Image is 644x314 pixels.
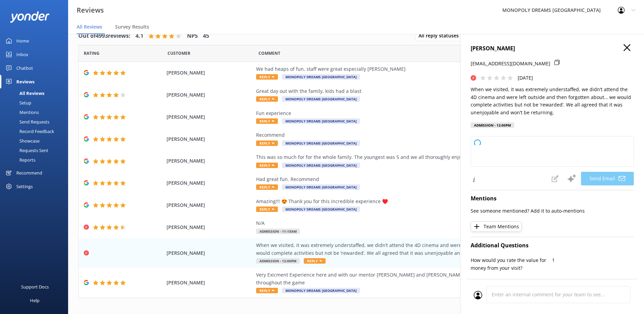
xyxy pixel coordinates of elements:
[471,122,514,128] div: Admission - 12:00pm
[167,69,253,77] span: [PERSON_NAME]
[256,288,278,293] span: Reply
[256,163,278,168] span: Reply
[16,34,29,48] div: Home
[4,98,31,108] div: Setup
[256,87,566,95] div: Great day out with the family, kids had a blast
[4,117,68,127] a: Send Requests
[4,108,39,117] div: Mentions
[4,108,68,117] a: Mentions
[552,257,634,264] p: 1
[21,280,49,294] div: Support Docs
[187,32,198,40] h4: NPS
[167,135,253,143] span: [PERSON_NAME]
[167,249,253,257] span: [PERSON_NAME]
[256,74,278,80] span: Reply
[282,184,360,190] span: MONOPOLY DREAMS [GEOGRAPHIC_DATA]
[282,288,360,293] span: MONOPOLY DREAMS [GEOGRAPHIC_DATA]
[419,32,463,39] span: All reply statuses
[471,207,634,215] p: See someone mentioned? Add it to auto-mentions
[258,50,280,56] span: Question
[16,48,28,61] div: Inbox
[4,136,40,146] div: Showcase
[4,88,68,98] a: All Reviews
[256,118,278,124] span: Reply
[4,136,68,146] a: Showcase
[282,141,360,146] span: MONOPOLY DREAMS [GEOGRAPHIC_DATA]
[115,23,149,30] span: Survey Results
[30,294,40,307] div: Help
[471,86,634,116] p: When we visited, it was extremely understaffed, we didn’t attend the 4D cinema and were left outs...
[78,32,130,40] h4: Out of 4993 reviews:
[256,153,566,161] div: This was so much for for the whole family. The youngest was 5 and we all thoroughly enjoyed it.
[84,50,99,56] span: Date
[256,258,300,264] span: Admission - 12:00pm
[256,131,566,139] div: Recommend
[4,146,68,155] a: Requests Sent
[167,224,253,231] span: [PERSON_NAME]
[4,155,68,165] a: Reports
[168,50,190,56] span: Date
[256,96,278,102] span: Reply
[256,65,566,73] div: We had heaps of fun, staff were great especially [PERSON_NAME]
[256,219,566,227] div: N/A
[471,241,634,250] h4: Additional Questions
[256,198,566,205] div: Amazing!!! 😍 Thank you for this incredible experience ♥️
[282,74,360,80] span: MONOPOLY DREAMS [GEOGRAPHIC_DATA]
[471,221,522,232] button: Team Mentions
[4,117,49,127] div: Send Requests
[203,32,209,40] h4: 45
[4,88,44,98] div: All Reviews
[136,32,143,40] h4: 4.1
[167,113,253,121] span: [PERSON_NAME]
[4,127,54,136] div: Record Feedback
[256,271,566,286] div: Very Exicment Experience here and with our mentor [PERSON_NAME] and [PERSON_NAME] very kind and v...
[4,146,48,155] div: Requests Sent
[256,141,278,146] span: Reply
[167,157,253,165] span: [PERSON_NAME]
[256,206,278,212] span: Reply
[282,96,360,102] span: MONOPOLY DREAMS [GEOGRAPHIC_DATA]
[471,44,634,53] h4: [PERSON_NAME]
[256,184,278,190] span: Reply
[474,291,482,299] img: user_profile.svg
[4,155,35,165] div: Reports
[256,229,300,234] span: Admission - 11:15am
[518,74,533,82] p: [DATE]
[304,258,326,264] span: Reply
[256,110,566,117] div: Fun experience
[16,61,33,75] div: Chatbot
[256,242,566,257] div: When we visited, it was extremely understaffed, we didn’t attend the 4D cinema and were left outs...
[282,206,360,212] span: MONOPOLY DREAMS [GEOGRAPHIC_DATA]
[4,127,68,136] a: Record Feedback
[256,176,566,183] div: Had great fun. Recommend
[471,257,552,272] p: How would you rate the value for money from your visit?
[167,91,253,99] span: [PERSON_NAME]
[167,179,253,187] span: [PERSON_NAME]
[471,60,550,67] p: [EMAIL_ADDRESS][DOMAIN_NAME]
[282,118,360,124] span: MONOPOLY DREAMS [GEOGRAPHIC_DATA]
[282,163,360,168] span: MONOPOLY DREAMS [GEOGRAPHIC_DATA]
[16,166,42,180] div: Recommend
[10,11,49,22] img: yonder-white-logo.png
[16,75,34,88] div: Reviews
[167,279,253,286] span: [PERSON_NAME]
[77,5,104,16] h3: Reviews
[167,201,253,209] span: [PERSON_NAME]
[16,180,33,193] div: Settings
[4,98,68,108] a: Setup
[471,194,634,203] h4: Mentions
[624,44,630,52] button: Close
[77,23,102,30] span: All Reviews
